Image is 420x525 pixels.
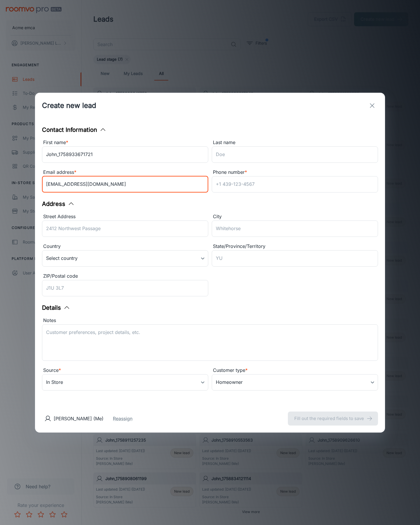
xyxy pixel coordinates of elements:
[54,415,104,422] p: [PERSON_NAME] (Me)
[42,100,96,111] h1: Create new lead
[212,374,378,391] div: Homeowner
[212,169,378,176] div: Phone number
[212,220,378,237] input: Whitehorse
[42,139,208,146] div: First name
[212,367,378,374] div: Customer type
[42,367,208,374] div: Source
[42,317,378,324] div: Notes
[212,139,378,146] div: Last name
[212,176,378,192] input: +1 439-123-4567
[42,176,208,192] input: myname@example.com
[42,243,208,250] div: Country
[212,146,378,163] input: Doe
[42,169,208,176] div: Email address
[212,250,378,267] input: YU
[113,415,132,422] button: Reassign
[42,280,208,296] input: J1U 3L7
[212,213,378,220] div: City
[42,125,106,134] button: Contact Information
[42,250,208,267] div: Select country
[42,374,208,391] div: In Store
[42,303,70,312] button: Details
[42,220,208,237] input: 2412 Northwest Passage
[42,213,208,220] div: Street Address
[42,272,208,280] div: ZIP/Postal code
[366,100,378,111] button: exit
[212,243,378,250] div: State/Province/Territory
[42,146,208,163] input: John
[42,199,75,208] button: Address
